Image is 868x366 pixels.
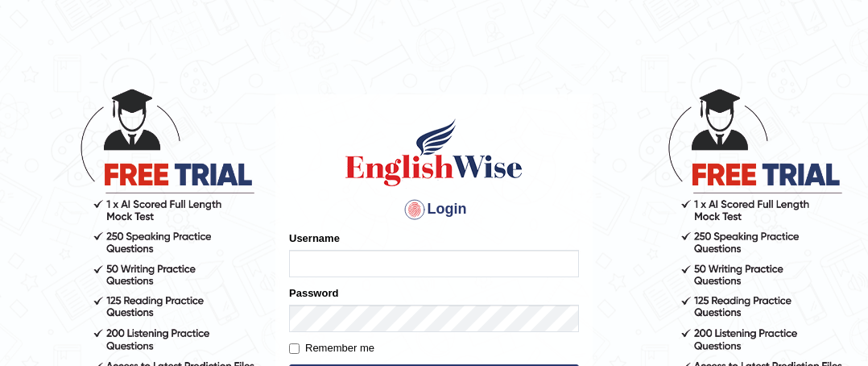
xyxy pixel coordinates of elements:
input: Remember me [289,343,300,354]
label: Username [289,231,340,246]
h4: Login [289,197,579,223]
label: Password [289,285,338,301]
img: Logo of English Wise sign in for intelligent practice with AI [342,116,526,189]
label: Remember me [289,340,374,356]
